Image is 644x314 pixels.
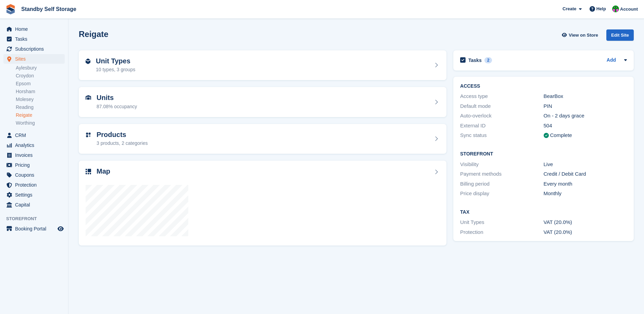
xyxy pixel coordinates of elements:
[3,130,65,140] a: menu
[468,57,482,63] h2: Tasks
[460,218,543,226] div: Unit Types
[544,92,627,100] div: BearBox
[460,228,543,236] div: Protection
[97,103,137,110] div: 87.08% occupancy
[15,44,56,54] span: Subscriptions
[18,3,79,15] a: Standby Self Storage
[97,94,137,102] h2: Units
[16,80,65,87] a: Epsom
[544,170,627,178] div: Credit / Debit Card
[460,84,627,89] h2: ACCESS
[15,24,56,34] span: Home
[460,210,627,215] h2: Tax
[16,65,65,71] a: Aylesbury
[460,102,543,110] div: Default mode
[15,54,56,64] span: Sites
[606,29,634,43] a: Edit Site
[5,4,16,14] img: stora-icon-8386f47178a22dfd0bd8f6a31ec36ba5ce8667c1dd55bd0f319d3a0aa187defe.svg
[596,5,606,12] span: Help
[15,130,56,140] span: CRM
[86,169,91,174] img: map-icn-33ee37083ee616e46c38cad1a60f524a97daa1e2b2c8c0bc3eb3415660979fc1.svg
[16,120,65,126] a: Worthing
[3,150,65,160] a: menu
[3,170,65,180] a: menu
[15,224,56,234] span: Booking Portal
[3,224,65,234] a: menu
[56,225,65,233] a: Preview store
[15,34,56,44] span: Tasks
[15,180,56,190] span: Protection
[563,5,576,12] span: Create
[544,102,627,110] div: PIN
[86,95,91,100] img: unit-icn-7be61d7bf1b0ce9d3e12c5938cc71ed9869f7b940bace4675aadf7bd6d80202e.svg
[544,190,627,198] div: Monthly
[460,170,543,178] div: Payment methods
[79,50,446,80] a: Unit Types 10 types, 3 groups
[16,104,65,111] a: Reading
[16,112,65,118] a: Reigate
[544,218,627,226] div: VAT (20.0%)
[544,161,627,168] div: Live
[86,59,90,64] img: unit-type-icn-2b2737a686de81e16bb02015468b77c625bbabd49415b5ef34ead5e3b44a266d.svg
[484,57,492,63] div: 2
[15,160,56,170] span: Pricing
[561,29,601,41] a: View on Store
[96,66,135,73] div: 10 types, 3 groups
[15,190,56,200] span: Settings
[97,167,110,175] h2: Map
[612,5,619,12] img: Michelle Mustoe
[3,200,65,210] a: menu
[3,24,65,34] a: menu
[16,73,65,79] a: Croydon
[79,29,109,39] h2: Reigate
[15,140,56,150] span: Analytics
[3,44,65,54] a: menu
[607,56,616,64] a: Add
[460,131,543,139] div: Sync status
[3,180,65,190] a: menu
[460,151,627,157] h2: Storefront
[15,150,56,160] span: Invoices
[3,54,65,64] a: menu
[460,112,543,120] div: Auto-overlock
[544,180,627,188] div: Every month
[79,161,446,246] a: Map
[460,122,543,130] div: External ID
[3,140,65,150] a: menu
[16,96,65,103] a: Molesey
[15,200,56,210] span: Capital
[544,122,627,130] div: 504
[620,6,638,13] span: Account
[569,32,598,39] span: View on Store
[606,29,634,41] div: Edit Site
[15,170,56,180] span: Coupons
[86,132,91,138] img: custom-product-icn-752c56ca05d30b4aa98f6f15887a0e09747e85b44ffffa43cff429088544963d.svg
[460,190,543,198] div: Price display
[79,87,446,117] a: Units 87.08% occupancy
[97,131,148,139] h2: Products
[544,228,627,236] div: VAT (20.0%)
[460,180,543,188] div: Billing period
[16,88,65,95] a: Horsham
[550,131,572,139] div: Complete
[79,124,446,154] a: Products 3 products, 2 categories
[3,160,65,170] a: menu
[460,92,543,100] div: Access type
[544,112,627,120] div: On - 2 days grace
[97,140,148,147] div: 3 products, 2 categories
[3,34,65,44] a: menu
[96,57,135,65] h2: Unit Types
[6,215,68,222] span: Storefront
[3,190,65,200] a: menu
[460,161,543,168] div: Visibility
